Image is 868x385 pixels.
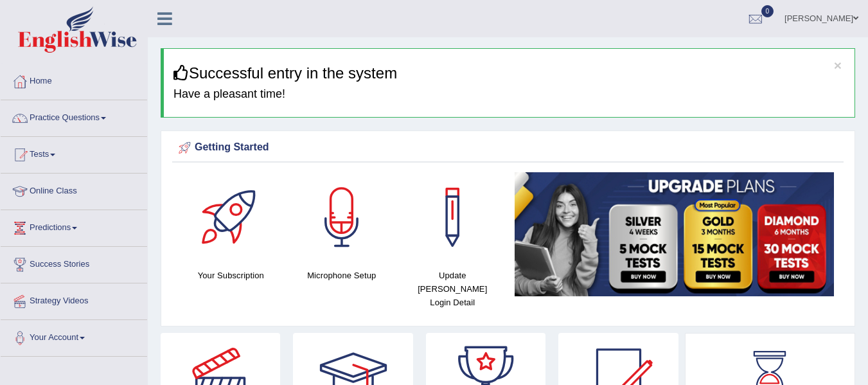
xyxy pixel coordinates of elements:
img: small5.jpg [515,172,835,296]
a: Predictions [1,210,147,242]
h4: Microphone Setup [293,269,391,282]
a: Success Stories [1,247,147,279]
a: Tests [1,137,147,169]
a: Practice Questions [1,100,147,132]
a: Online Class [1,174,147,206]
h4: Have a pleasant time! [173,88,845,101]
a: Home [1,64,147,96]
div: Getting Started [175,138,840,157]
h4: Update [PERSON_NAME] Login Detail [403,269,502,309]
a: Your Account [1,320,147,352]
h3: Successful entry in the system [173,65,845,82]
span: 0 [761,5,774,17]
button: × [834,58,842,72]
h4: Your Subscription [182,269,280,282]
a: Strategy Videos [1,283,147,316]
